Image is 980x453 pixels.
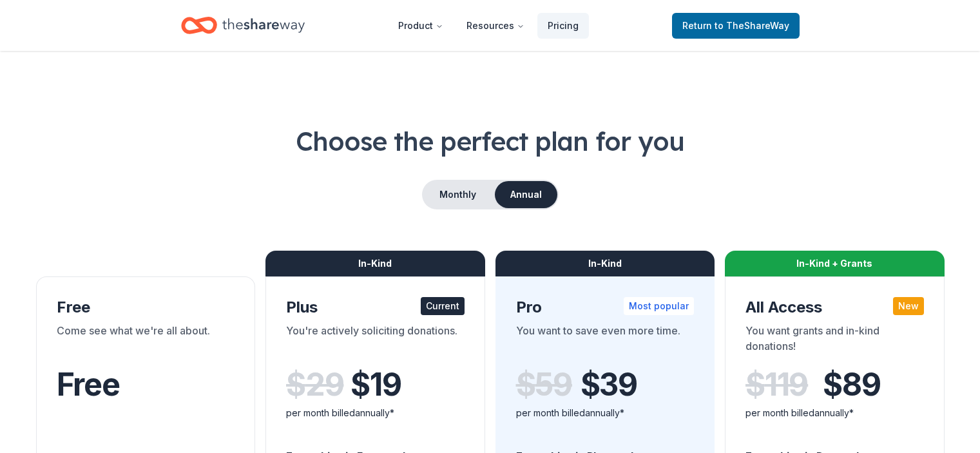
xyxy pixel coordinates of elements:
[745,405,924,421] div: per month billed annually*
[57,323,235,359] div: Come see what we're all about.
[516,405,695,421] div: per month billed annually*
[516,297,695,318] div: Pro
[286,323,465,359] div: You're actively soliciting donations.
[823,367,880,403] span: $ 89
[495,181,557,208] button: Annual
[388,13,454,39] button: Product
[265,251,485,276] div: In-Kind
[181,10,305,41] a: Home
[286,405,465,421] div: per month billed annually*
[57,297,235,318] div: Free
[893,297,924,315] div: New
[537,13,589,39] a: Pricing
[286,297,465,318] div: Plus
[624,297,694,315] div: Most popular
[725,251,945,276] div: In-Kind + Grants
[516,323,695,359] div: You want to save even more time.
[682,18,789,34] span: Return
[745,297,924,318] div: All Access
[388,10,589,41] nav: Main
[581,367,637,403] span: $ 39
[421,297,465,315] div: Current
[715,20,789,31] span: to TheShareWay
[456,13,535,39] button: Resources
[31,123,949,159] h1: Choose the perfect plan for you
[351,367,401,403] span: $ 19
[423,181,492,208] button: Monthly
[57,365,120,403] span: Free
[495,251,715,276] div: In-Kind
[745,323,924,359] div: You want grants and in-kind donations!
[672,13,800,39] a: Returnto TheShareWay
